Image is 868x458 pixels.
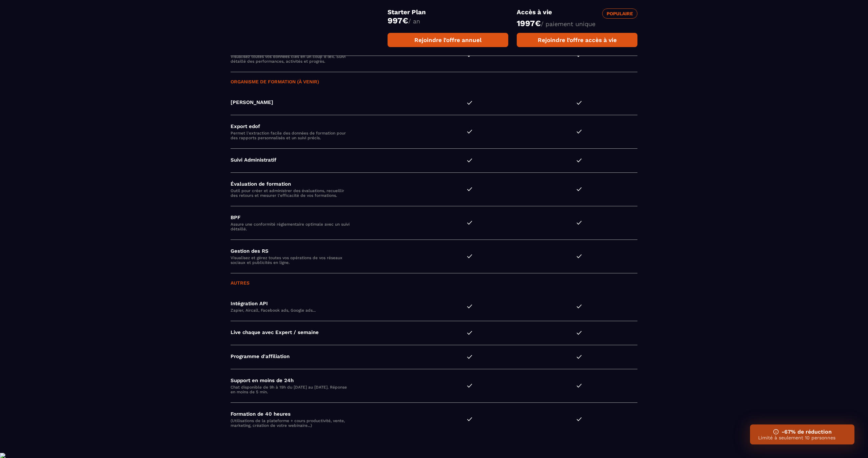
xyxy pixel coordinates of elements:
p: Limité à seulement 10 personnes [758,435,846,440]
img: checked [467,384,472,388]
img: checked [576,384,582,388]
p: Permet l'extraction facile des données de formation pour des rapports personnalisés et un suivi p... [231,131,351,140]
h3: Organisme de formation (à venir) [231,79,637,84]
img: checked [467,187,472,191]
h4: Évaluation de formation [231,181,415,187]
img: checked [576,187,582,191]
img: checked [467,159,472,162]
p: Zapier, Aircall, Facebook ads, Google ads... [231,308,351,313]
img: checked [467,355,472,359]
p: Assure une conformité réglementaire optimale avec un suivi détaillé. [231,222,351,231]
currency: € [402,16,408,25]
img: checked [576,305,582,308]
h4: Support en moins de 24h [231,377,415,383]
h3: Starter Plan [388,8,508,16]
img: checked [467,101,472,105]
img: checked [467,331,472,335]
h4: Gestion des RS [231,248,415,254]
p: (Utilisations de la plateforme + cours productivité, vente, marketing, création de votre webinair... [231,418,351,428]
span: / paiement unique [541,20,595,27]
img: checked [467,305,472,308]
img: checked [576,130,582,133]
a: Rejoindre l’offre annuel [388,33,508,47]
h4: [PERSON_NAME] [231,99,415,105]
img: checked [467,254,472,258]
h3: -67% de réduction [758,429,846,435]
a: Rejoindre l’offre accès à vie [517,33,637,47]
h4: Formation de 40 heures [231,411,415,417]
p: Visualisez toutes vos données clés en un coup d'œil. Suivi détaillé des performances, activités e... [231,54,351,64]
img: checked [576,221,582,225]
currency: € [535,19,541,28]
p: Chat disponible de 9h à 19h du [DATE] au [DATE]. Réponse en moins de 5 min. [231,385,351,394]
img: checked [576,417,582,421]
img: checked [467,221,472,225]
img: checked [576,254,582,258]
h3: Autres [231,280,637,286]
h4: BPF [231,214,415,221]
money: 1997 [517,19,541,28]
h4: Programme d'affiliation [231,353,415,359]
span: / an [408,18,420,25]
img: checked [576,331,582,335]
h4: Intégration API [231,300,415,307]
img: checked [467,130,472,133]
img: checked [467,417,472,421]
p: Visualisez et gérez toutes vos opérations de vos réseaux sociaux et publicités en ligne. [231,255,351,265]
div: Populaire [602,8,637,19]
h4: Live chaque avec Expert / semaine [231,329,415,335]
img: checked [576,355,582,359]
h3: Accès à vie [517,8,577,19]
img: checked [576,101,582,105]
money: 997 [388,16,408,25]
h4: Export edof [231,123,415,129]
p: Outil pour créer et administrer des évaluations, recueillir des retours et mesurer l'efficacité d... [231,188,351,198]
img: ifno [773,429,779,435]
img: checked [576,159,582,162]
h4: Suivi Administratif [231,157,415,163]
